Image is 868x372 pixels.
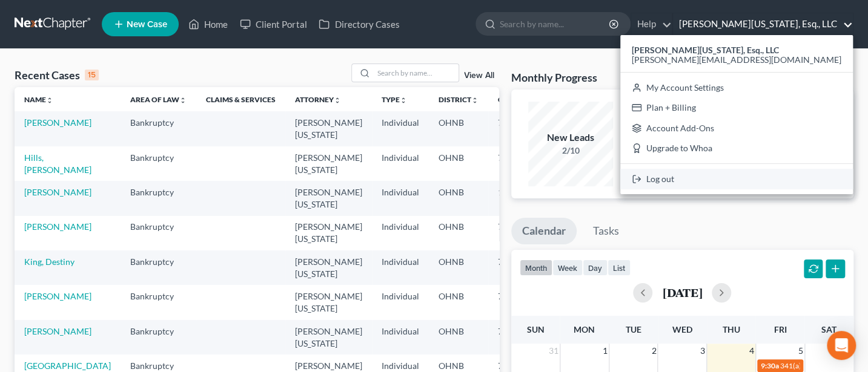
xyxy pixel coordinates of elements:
span: Sat [821,324,837,334]
i: unfold_more [334,97,341,104]
td: 7 [488,216,549,250]
td: Bankruptcy [121,320,196,354]
i: unfold_more [471,97,479,104]
td: Bankruptcy [121,250,196,285]
a: Calendar [511,218,577,244]
a: Nameunfold_more [24,95,53,104]
span: 4 [748,344,755,358]
button: list [608,259,631,276]
td: 7 [488,250,549,285]
a: [PERSON_NAME] [24,326,91,336]
td: [PERSON_NAME][US_STATE] [285,146,372,181]
span: New Case [127,20,167,29]
td: OHNB [429,181,488,215]
span: 1 [601,344,609,358]
td: Bankruptcy [121,181,196,215]
a: Home [182,13,234,35]
i: unfold_more [400,97,407,104]
td: [PERSON_NAME][US_STATE] [285,285,372,319]
button: month [520,259,552,276]
td: Individual [372,250,429,285]
td: 7 [488,146,549,181]
h2: [DATE] [662,286,702,299]
span: Mon [574,324,595,334]
td: OHNB [429,146,488,181]
td: OHNB [429,250,488,285]
td: 13 [488,181,549,215]
button: week [552,259,583,276]
td: Individual [372,285,429,319]
span: Thu [723,324,740,334]
a: Log out [620,169,853,189]
a: Typeunfold_more [382,95,407,104]
span: Fri [774,324,786,334]
a: Area of Lawunfold_more [130,95,187,104]
span: Tue [625,324,641,334]
td: 7 [488,111,549,146]
i: unfold_more [46,97,53,104]
a: Chapterunfold_more [498,95,539,104]
span: 5 [797,344,804,358]
span: 9:30a [761,361,779,370]
a: Attorneyunfold_more [295,95,341,104]
a: Client Portal [234,13,313,35]
a: Upgrade to Whoa [620,139,853,159]
div: Open Intercom Messenger [827,331,856,360]
a: King, Destiny [24,256,75,267]
a: [PERSON_NAME] [24,291,91,301]
a: [PERSON_NAME] [24,117,91,128]
td: 7 [488,320,549,354]
a: Account Add-Ons [620,118,853,139]
button: day [583,259,608,276]
td: [PERSON_NAME][US_STATE] [285,216,372,250]
span: [PERSON_NAME][EMAIL_ADDRESS][DOMAIN_NAME] [632,54,841,65]
div: 15 [85,70,99,80]
td: OHNB [429,285,488,319]
td: [PERSON_NAME][US_STATE] [285,111,372,146]
a: Tasks [582,218,630,244]
a: My Account Settings [620,77,853,98]
a: View All [464,71,494,80]
a: [PERSON_NAME] [24,187,91,197]
a: Hills, [PERSON_NAME] [24,152,91,175]
strong: [PERSON_NAME][US_STATE], Esq., LLC [632,45,779,55]
td: [PERSON_NAME][US_STATE] [285,320,372,354]
a: [PERSON_NAME][US_STATE], Esq., LLC [673,13,853,35]
a: Districtunfold_more [439,95,479,104]
td: Individual [372,146,429,181]
td: OHNB [429,111,488,146]
td: Bankruptcy [121,216,196,250]
span: 3 [699,344,706,358]
td: 7 [488,285,549,319]
td: OHNB [429,320,488,354]
td: Individual [372,111,429,146]
i: unfold_more [179,97,187,104]
div: Recent Cases [15,68,99,82]
a: [PERSON_NAME] [24,221,91,232]
div: [PERSON_NAME][US_STATE], Esq., LLC [620,35,853,194]
h3: Monthly Progress [511,70,597,85]
td: Bankruptcy [121,146,196,181]
a: Directory Cases [313,13,405,35]
td: [PERSON_NAME][US_STATE] [285,250,372,285]
td: OHNB [429,216,488,250]
a: Help [631,13,672,35]
td: Individual [372,216,429,250]
a: Plan + Billing [620,97,853,118]
span: 2 [650,344,657,358]
td: Individual [372,320,429,354]
th: Claims & Services [196,87,285,111]
span: Wed [672,324,692,334]
div: New Leads [528,131,613,145]
td: Bankruptcy [121,111,196,146]
input: Search by name... [500,13,611,35]
span: 31 [548,344,560,358]
td: Bankruptcy [121,285,196,319]
td: Individual [372,181,429,215]
div: 2/10 [528,145,613,157]
input: Search by name... [374,64,459,82]
span: Sun [526,324,544,334]
td: [PERSON_NAME][US_STATE] [285,181,372,215]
